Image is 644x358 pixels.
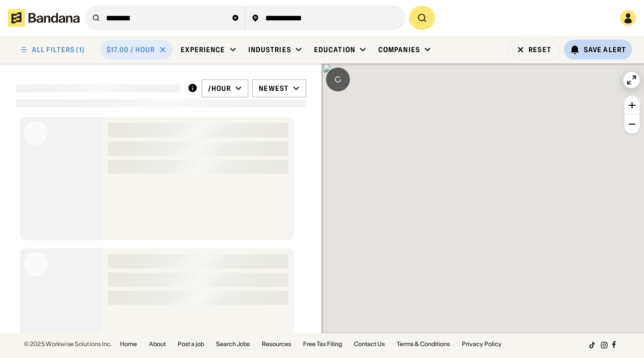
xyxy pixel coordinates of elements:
div: Companies [378,45,420,54]
a: About [149,341,166,347]
img: Bandana logotype [8,9,80,27]
a: Free Tax Filing [303,341,342,347]
a: Privacy Policy [462,341,502,347]
div: © 2025 Workwise Solutions Inc. [24,341,112,347]
div: $17.00 / hour [107,45,155,54]
div: Reset [529,46,551,53]
div: Save Alert [584,45,626,54]
div: grid [16,113,306,333]
a: Post a job [178,341,204,347]
a: Search Jobs [216,341,250,347]
div: Education [314,45,355,54]
div: Experience [181,45,225,54]
a: Terms & Conditions [397,341,450,347]
a: Home [120,341,137,347]
div: /hour [208,84,231,93]
a: Resources [262,341,291,347]
div: Newest [259,84,289,93]
div: Industries [248,45,291,54]
div: ALL FILTERS (1) [32,46,85,53]
a: Contact Us [354,341,385,347]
